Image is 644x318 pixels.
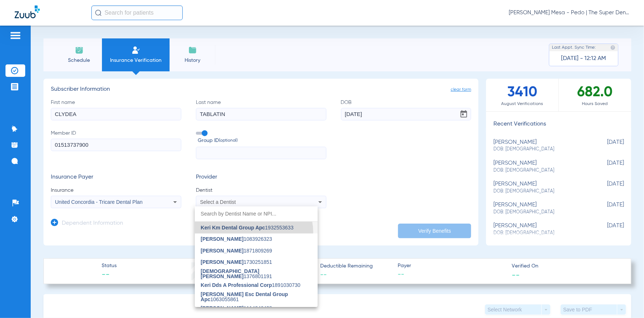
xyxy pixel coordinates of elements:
[201,292,312,302] span: 1063055861
[201,268,259,279] span: [DEMOGRAPHIC_DATA][PERSON_NAME]
[201,269,312,279] span: 1376801191
[201,259,243,265] span: [PERSON_NAME]
[201,225,265,231] span: Keri Km Dental Group Apc
[201,248,272,253] span: 1871809269
[195,206,318,221] input: dropdown search
[201,291,288,302] span: [PERSON_NAME] Esc Dental Group Apc
[201,306,272,311] span: 1114246428
[201,283,300,288] span: 1891030730
[201,259,272,265] span: 1730251851
[201,305,243,311] span: [PERSON_NAME]
[201,236,272,242] span: 1083926323
[607,283,644,318] iframe: Chat Widget
[201,248,243,254] span: [PERSON_NAME]
[201,236,243,242] span: [PERSON_NAME]
[201,282,272,288] span: Keri Dds A Professional Corp
[201,225,293,230] span: 1932553633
